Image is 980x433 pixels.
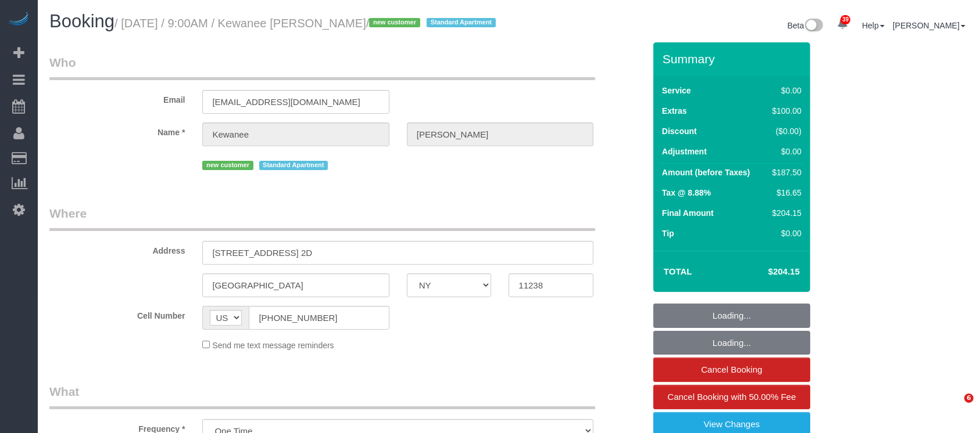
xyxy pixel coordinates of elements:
[49,54,595,80] legend: Who
[940,394,968,421] iframe: Intercom live chat
[662,228,674,239] label: Tip
[768,187,802,199] div: $16.65
[768,85,802,96] div: $0.00
[49,383,595,409] legend: What
[768,146,802,157] div: $0.00
[662,207,714,219] label: Final Amount
[662,125,697,137] label: Discount
[653,358,810,382] a: Cancel Booking
[653,385,810,409] a: Cancel Booking with 50.00% Fee
[49,205,595,231] legend: Where
[212,341,334,350] span: Send me text message reminders
[202,273,389,297] input: City
[7,12,30,28] img: Automaid Logo
[662,105,687,117] label: Extras
[768,207,802,219] div: $204.15
[734,267,800,277] h4: $204.15
[115,17,499,30] small: / [DATE] / 9:00AM / Kewanee [PERSON_NAME]
[202,122,389,146] input: First Name
[893,21,965,30] a: [PERSON_NAME]
[862,21,885,30] a: Help
[49,11,115,31] span: Booking
[768,228,802,239] div: $0.00
[202,161,253,170] span: new customer
[509,273,593,297] input: Zip Code
[407,122,593,146] input: Last Name
[427,18,496,27] span: Standard Apartment
[840,15,850,24] span: 39
[831,12,854,37] a: 39
[668,392,796,402] span: Cancel Booking with 50.00% Fee
[41,241,194,257] label: Address
[663,52,804,66] h3: Summary
[768,105,802,117] div: $100.00
[804,19,823,34] img: New interface
[202,90,389,114] input: Email
[249,306,389,330] input: Cell Number
[259,161,328,170] span: Standard Apartment
[768,167,802,178] div: $187.50
[41,90,194,106] label: Email
[41,306,194,322] label: Cell Number
[662,187,711,199] label: Tax @ 8.88%
[664,266,692,276] strong: Total
[662,85,691,96] label: Service
[768,125,802,137] div: ($0.00)
[662,167,750,178] label: Amount (before Taxes)
[366,17,499,30] span: /
[41,122,194,138] label: Name *
[788,21,824,30] a: Beta
[369,18,420,27] span: new customer
[662,146,707,157] label: Adjustment
[964,394,974,403] span: 6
